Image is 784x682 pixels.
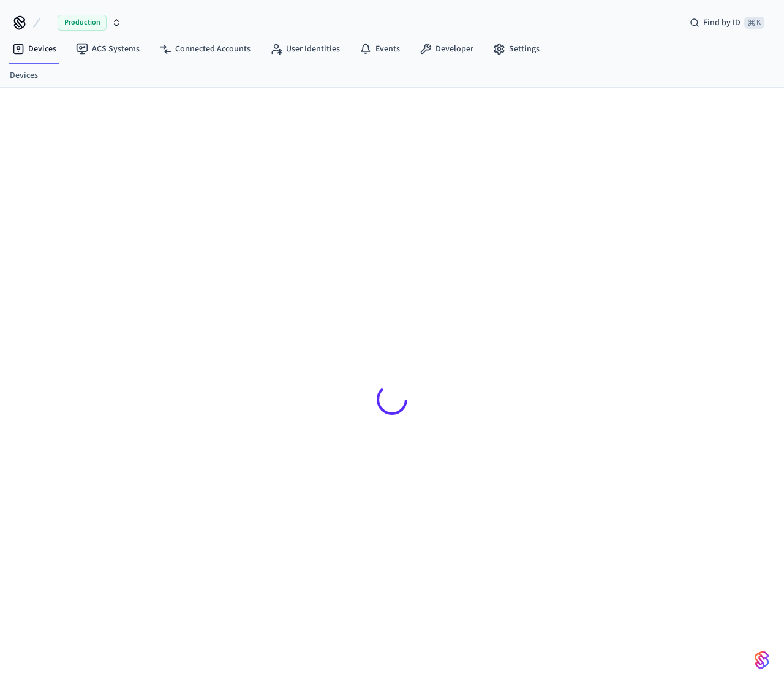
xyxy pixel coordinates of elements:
a: Connected Accounts [149,38,260,60]
a: Developer [410,38,483,60]
a: ACS Systems [66,38,149,60]
div: Find by ID⌘ K [680,12,774,34]
a: Devices [10,69,38,82]
img: SeamLogoGradient.69752ec5.svg [755,650,769,670]
span: Production [58,15,107,31]
a: User Identities [260,38,350,60]
a: Events [350,38,410,60]
a: Devices [2,38,66,60]
a: Settings [483,38,549,60]
span: ⌘ K [744,17,764,29]
span: Find by ID [703,17,741,29]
